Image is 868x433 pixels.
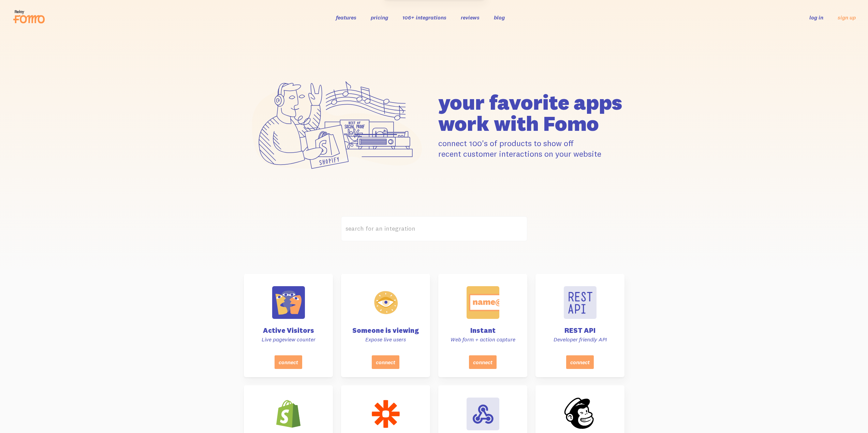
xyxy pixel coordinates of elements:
h4: Someone is viewing [349,327,422,334]
h4: REST API [544,327,616,334]
a: Instant Web form + action capture connect [438,274,527,377]
p: Developer friendly API [544,336,616,343]
p: Expose live users [349,336,422,343]
p: Web form + action capture [446,336,519,343]
p: connect 100's of products to show off recent customer interactions on your website [438,138,624,159]
button: connect [566,355,594,369]
button: connect [275,355,302,369]
a: log in [809,14,823,21]
a: 106+ integrations [402,14,446,21]
a: sign up [838,14,856,21]
a: REST API Developer friendly API connect [535,274,624,377]
h4: Active Visitors [252,327,325,334]
a: reviews [461,14,480,21]
label: search for an integration [341,216,527,241]
h4: Instant [446,327,519,334]
p: Live pageview counter [252,336,325,343]
button: connect [469,355,497,369]
a: Someone is viewing Expose live users connect [341,274,430,377]
button: connect [372,355,399,369]
a: Active Visitors Live pageview counter connect [244,274,333,377]
a: blog [494,14,505,21]
a: pricing [371,14,388,21]
h1: your favorite apps work with Fomo [438,92,624,134]
a: features [336,14,356,21]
